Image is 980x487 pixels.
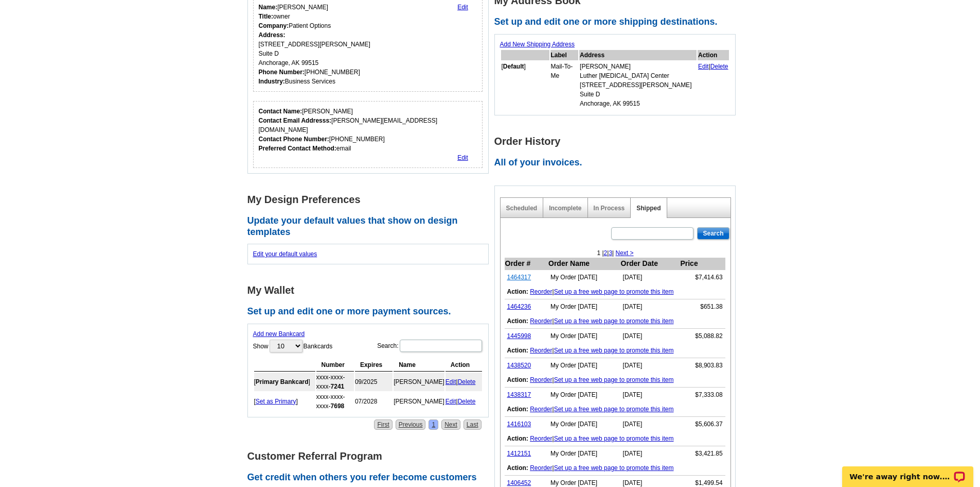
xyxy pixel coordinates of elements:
strong: Industry: [259,78,285,85]
th: Address [579,50,697,60]
th: Price [680,258,725,270]
a: 1438520 [507,362,531,369]
td: [PERSON_NAME] [394,392,444,411]
td: | [505,343,725,358]
div: [PERSON_NAME] owner Patient Options [STREET_ADDRESS][PERSON_NAME] Suite D Anchorage, AK 99515 [PH... [259,3,370,86]
td: My Order [DATE] [548,270,620,285]
b: Action: [507,435,528,442]
td: [ ] [254,373,315,391]
td: $8,903.83 [680,358,725,373]
b: Action: [507,347,528,354]
a: Reorder [530,347,552,354]
td: $5,606.37 [680,417,725,432]
a: 1406452 [507,479,531,486]
a: Set up a free web page to promote this item [554,464,674,472]
td: $7,333.08 [680,388,725,402]
th: Action [446,359,482,372]
a: Next [441,419,460,430]
td: [DATE] [620,417,680,432]
td: | [446,373,482,391]
td: $5,088.82 [680,329,725,344]
div: Who should we contact regarding order issues? [253,101,483,168]
div: 1 | | | [501,248,730,258]
label: Search: [377,339,483,353]
a: 1416103 [507,421,531,428]
h2: All of your invoices. [494,157,741,169]
a: Incomplete [549,205,581,212]
td: 09/2025 [355,373,393,391]
a: Set up a free web page to promote this item [554,288,674,295]
a: Edit your default values [253,250,317,258]
a: Set up a free web page to promote this item [554,376,674,383]
th: Order Name [548,258,620,270]
a: Reorder [530,317,552,325]
td: [DATE] [620,270,680,285]
a: 3 [609,249,612,257]
td: My Order [DATE] [548,417,620,432]
td: | [446,392,482,411]
td: $7,414.63 [680,270,725,285]
a: Set up a free web page to promote this item [554,317,674,325]
a: Delete [710,63,728,70]
a: Edit [457,4,468,11]
td: [ ] [254,392,315,411]
td: [DATE] [620,358,680,373]
b: Default [503,63,524,70]
a: In Process [594,205,625,212]
td: | [505,314,725,329]
td: xxxx-xxxx-xxxx- [316,392,354,411]
a: 1 [429,419,438,430]
strong: Company: [259,22,289,29]
a: Edit [698,63,709,70]
td: [PERSON_NAME] [394,373,444,391]
a: Delete [458,378,476,385]
a: 1464317 [507,274,531,281]
b: Action: [507,464,528,472]
a: Scheduled [506,205,538,212]
td: My Order [DATE] [548,388,620,402]
td: [DATE] [620,299,680,314]
strong: Contact Name: [259,108,302,115]
b: Action: [507,288,528,295]
td: | [698,61,729,109]
td: [DATE] [620,329,680,344]
h2: Set up and edit one or more shipping destinations. [494,16,741,28]
b: Action: [507,317,528,325]
a: 2 [604,249,608,257]
td: Mail-To-Me [550,61,579,109]
td: My Order [DATE] [548,329,620,344]
strong: Address: [259,31,286,39]
a: Reorder [530,376,552,383]
a: First [374,419,392,430]
th: Order Date [620,258,680,270]
td: xxxx-xxxx-xxxx- [316,373,354,391]
th: Name [394,359,444,372]
td: My Order [DATE] [548,299,620,314]
td: [DATE] [620,446,680,461]
td: 07/2028 [355,392,393,411]
strong: Name: [259,4,278,11]
b: Action: [507,376,528,383]
label: Show Bankcards [253,339,333,354]
strong: Contact Email Addresss: [259,117,332,124]
td: | [505,461,725,476]
strong: 7241 [331,383,345,390]
input: Search: [400,340,482,352]
strong: Phone Number: [259,69,305,76]
td: | [505,431,725,446]
h1: Order History [494,136,741,147]
a: Add New Shipping Address [500,41,575,48]
a: Set up a free web page to promote this item [554,406,674,413]
a: Set as Primary [256,398,296,405]
td: $651.38 [680,299,725,314]
b: Action: [507,406,528,413]
h1: My Wallet [247,285,494,296]
a: Set up a free web page to promote this item [554,435,674,442]
a: Next > [616,249,634,257]
td: [DATE] [620,388,680,402]
a: Add new Bankcard [253,330,305,338]
input: Search [697,227,729,240]
td: [ ] [501,61,549,109]
td: | [505,373,725,388]
th: Number [316,359,354,372]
